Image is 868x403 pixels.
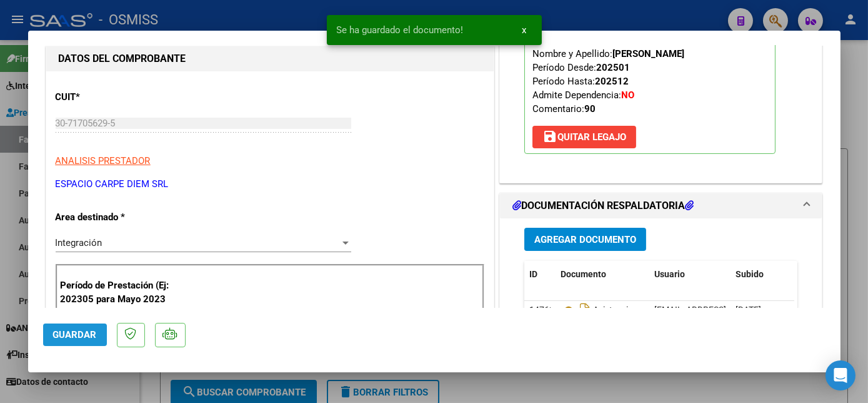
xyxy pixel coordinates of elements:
mat-icon: save [542,129,557,144]
span: Agregar Documento [534,234,636,245]
p: Período de Prestación (Ej: 202305 para Mayo 2023 [61,278,186,307]
strong: NO [621,89,634,101]
strong: 90 [584,103,596,115]
span: Comentario: [532,103,596,115]
button: Guardar [43,324,107,346]
p: Area destinado * [56,210,184,225]
span: ANALISIS PRESTADOR [56,155,151,166]
span: Quitar Legajo [542,131,626,143]
span: Subido [736,269,764,279]
span: ID [529,269,537,279]
datatable-header-cell: Documento [556,261,649,288]
datatable-header-cell: Subido [731,261,793,288]
datatable-header-cell: Usuario [649,261,731,288]
strong: [PERSON_NAME] [612,48,684,59]
mat-expansion-panel-header: DOCUMENTACIÓN RESPALDATORIA [500,193,822,218]
p: ESPACIO CARPE DIEM SRL [56,177,484,191]
span: x [522,24,527,36]
span: [DATE] [736,305,761,315]
span: Guardar [53,329,97,340]
h1: DOCUMENTACIÓN RESPALDATORIA [512,198,694,213]
span: Usuario [654,269,685,279]
span: Documento [561,269,606,279]
span: Asistencia [561,305,633,315]
strong: 202501 [596,62,630,73]
datatable-header-cell: Acción [793,261,856,288]
datatable-header-cell: ID [524,261,556,288]
button: Quitar Legajo [532,126,636,148]
span: 147620 [529,305,559,315]
div: Open Intercom Messenger [826,360,856,390]
strong: DATOS DEL COMPROBANTE [59,53,186,64]
span: Se ha guardado el documento! [337,24,464,36]
span: Integración [56,237,102,248]
button: x [512,19,537,41]
strong: 202512 [595,76,629,87]
button: Agregar Documento [524,228,646,251]
p: CUIT [56,90,184,105]
span: [EMAIL_ADDRESS][DOMAIN_NAME] - [PERSON_NAME] [654,305,866,315]
span: CUIL: Nombre y Apellido: Período Desde: Período Hasta: Admite Dependencia: [532,34,684,115]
